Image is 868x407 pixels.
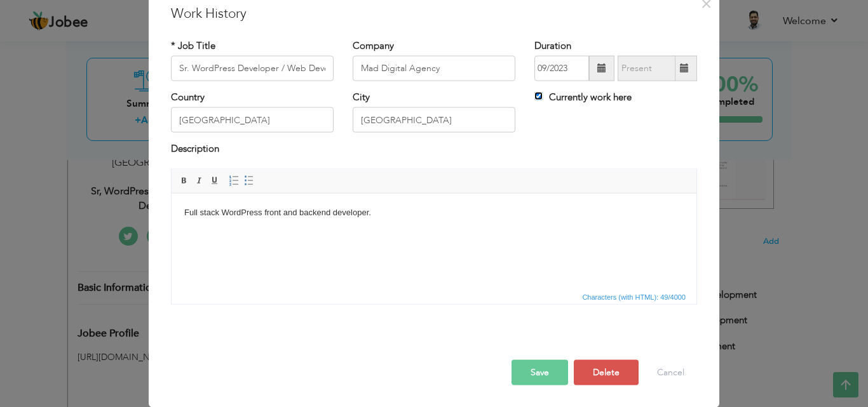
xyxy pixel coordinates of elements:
[580,291,689,302] div: Statistics
[534,91,632,104] label: Currently work here
[242,173,256,187] a: Insert/Remove Bulleted List
[580,291,688,302] span: Characters (with HTML): 49/4000
[574,359,639,385] button: Delete
[353,91,370,104] label: City
[177,173,191,187] a: Bold
[208,173,222,187] a: Underline
[618,56,675,81] input: Present
[512,359,568,385] button: Save
[534,39,571,52] label: Duration
[171,142,219,156] label: Description
[193,173,207,187] a: Italic
[172,193,696,288] iframe: Rich Text Editor, workEditor
[171,39,215,52] label: * Job Title
[534,56,589,81] input: From
[644,359,697,385] button: Cancel
[227,173,241,187] a: Insert/Remove Numbered List
[353,39,394,52] label: Company
[534,92,543,100] input: Currently work here
[171,91,205,104] label: Country
[171,4,697,23] h3: Work History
